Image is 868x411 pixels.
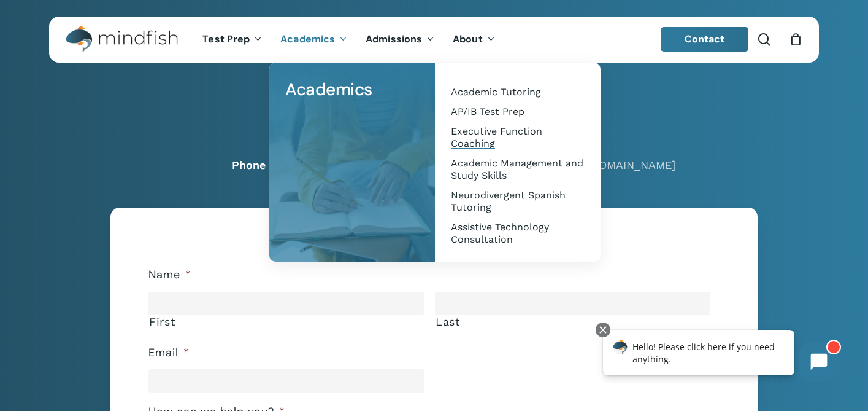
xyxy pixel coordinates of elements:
span: AP/IB Test Prep [451,106,524,117]
span: Executive Function Coaching [451,125,542,149]
span: Academic Tutoring [451,86,541,98]
a: Academic Tutoring [447,82,588,102]
h2: Get in Touch [49,106,819,141]
a: Neurodivergent Spanish Tutoring [447,186,588,217]
a: Admissions [356,34,444,45]
a: Contact [661,27,749,52]
a: About [444,34,504,45]
a: Test Prep [193,34,271,45]
span: Contact [685,33,725,45]
span: Neurodivergent Spanish Tutoring [451,189,566,213]
label: Email [148,346,190,360]
span: Test Prep [202,33,250,45]
label: First [149,316,424,328]
a: Assistive Technology Consultation [447,217,588,249]
span: About [453,33,483,45]
strong: Phone Number: [232,159,315,171]
label: Last [436,316,710,328]
a: Academics [271,34,356,45]
header: Main Menu [49,17,819,63]
a: Cart [789,33,802,46]
span: Admissions [366,33,422,45]
a: Executive Function Coaching [447,122,588,154]
span: Academic Management and Study Skills [451,157,583,181]
a: AP/IB Test Prep [447,102,588,122]
span: Academics [280,33,335,45]
nav: Main Menu [193,17,504,63]
iframe: Chatbot [590,320,851,394]
span: Academics [285,78,372,101]
a: Academic Management and Study Skills [447,154,588,186]
label: Name [148,268,191,282]
a: [EMAIL_ADDRESS][DOMAIN_NAME] [490,159,675,171]
a: Academics [282,75,423,104]
span: Assistive Technology Consultation [451,221,549,245]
